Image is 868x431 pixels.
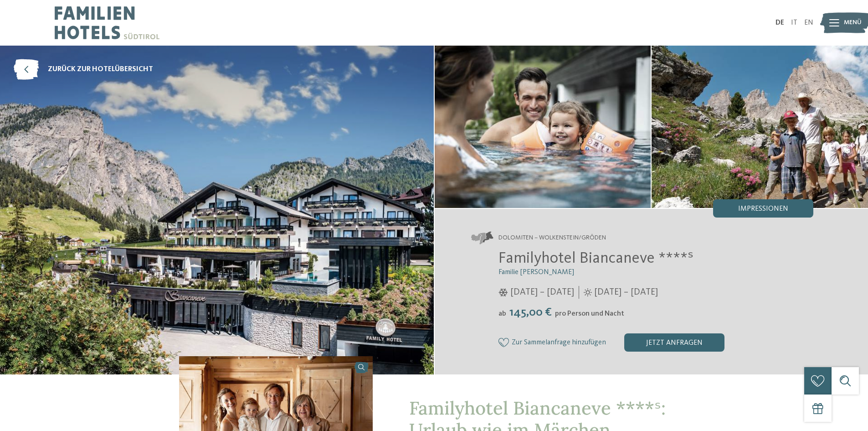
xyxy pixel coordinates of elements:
[498,234,606,243] span: Dolomiten – Wolkenstein/Gröden
[48,64,153,74] span: zurück zur Hotelübersicht
[584,288,592,296] i: Öffnungszeiten im Sommer
[507,306,554,318] span: 145,00 €
[804,19,813,26] a: EN
[594,286,658,299] span: [DATE] – [DATE]
[512,339,606,347] span: Zur Sammelanfrage hinzufügen
[624,333,724,352] div: jetzt anfragen
[776,19,784,26] a: DE
[498,288,508,296] i: Öffnungszeiten im Winter
[738,205,788,213] span: Impressionen
[510,286,574,299] span: [DATE] – [DATE]
[14,59,153,80] a: zurück zur Hotelübersicht
[791,19,797,26] a: IT
[844,18,862,27] span: Menü
[652,46,868,208] img: Unser Familienhotel in Wolkenstein: Urlaub wie im Märchen
[498,250,693,266] span: Familyhotel Biancaneve ****ˢ
[498,310,506,317] span: ab
[435,46,651,208] img: Unser Familienhotel in Wolkenstein: Urlaub wie im Märchen
[555,310,624,317] span: pro Person und Nacht
[498,269,574,276] span: Familie [PERSON_NAME]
